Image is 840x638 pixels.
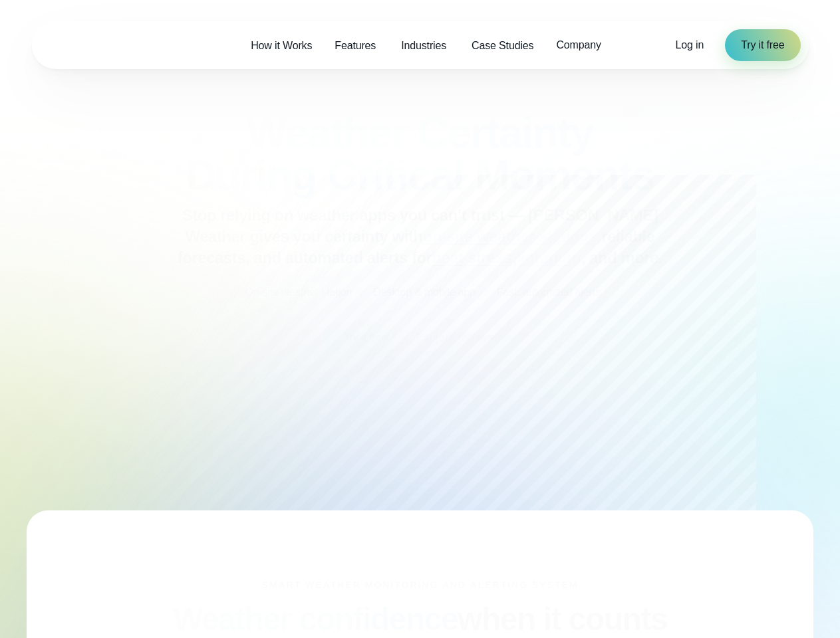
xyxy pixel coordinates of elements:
span: Industries [401,38,446,54]
span: Log in [676,39,704,51]
a: Case Studies [460,32,545,59]
span: Company [556,37,601,53]
a: Try it free [725,29,800,61]
span: How it Works [251,38,312,54]
span: Try it free [741,37,784,53]
span: Features [335,38,376,54]
a: How it Works [239,32,323,59]
a: Log in [676,37,704,53]
span: Case Studies [472,38,533,54]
